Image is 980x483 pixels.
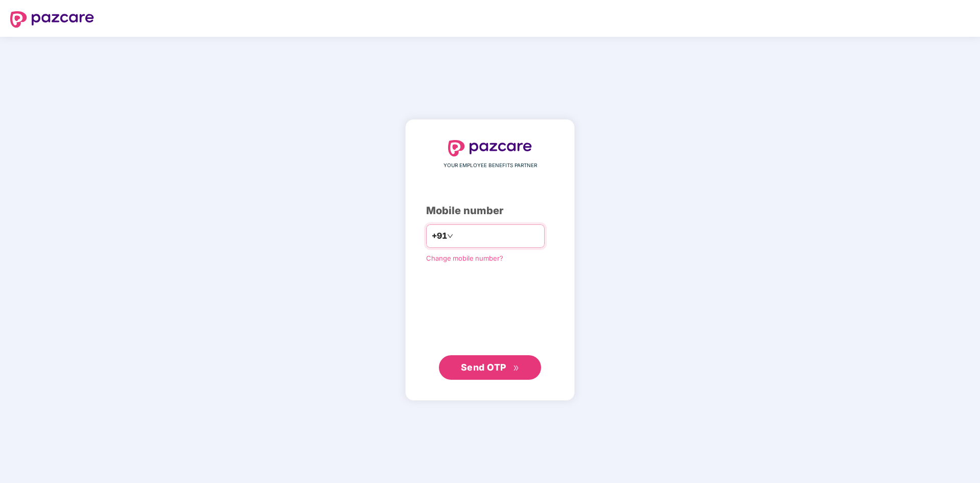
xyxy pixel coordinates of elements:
[439,355,541,380] button: Send OTPdouble-right
[426,254,503,262] a: Change mobile number?
[461,362,506,373] span: Send OTP
[444,162,537,170] span: YOUR EMPLOYEE BENEFITS PARTNER
[447,233,453,239] span: down
[448,140,532,156] img: logo
[426,203,554,219] div: Mobile number
[10,11,94,28] img: logo
[432,229,447,242] span: +91
[513,365,520,372] span: double-right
